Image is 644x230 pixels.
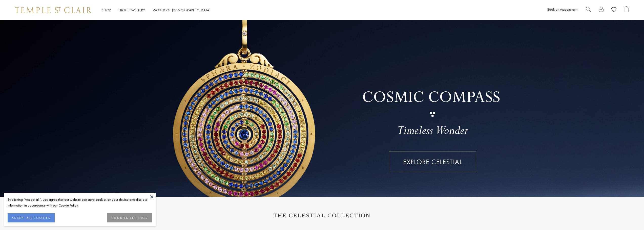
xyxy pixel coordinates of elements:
button: COOKIES SETTINGS [107,213,152,222]
div: By clicking “Accept all”, you agree that our website can store cookies on your device and disclos... [8,197,152,208]
a: Search [586,6,591,14]
a: World of [DEMOGRAPHIC_DATA]World of [DEMOGRAPHIC_DATA] [153,8,211,12]
img: Temple St. Clair [15,7,92,13]
a: ShopShop [102,8,111,12]
a: Open Shopping Bag [624,6,629,14]
a: Book an Appointment [547,7,578,12]
a: High JewelleryHigh Jewellery [119,8,145,12]
h1: THE CELESTIAL COLLECTION [20,212,624,219]
nav: Main navigation [102,7,211,13]
button: ACCEPT ALL COOKIES [8,213,55,222]
a: View Wishlist [611,6,616,14]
